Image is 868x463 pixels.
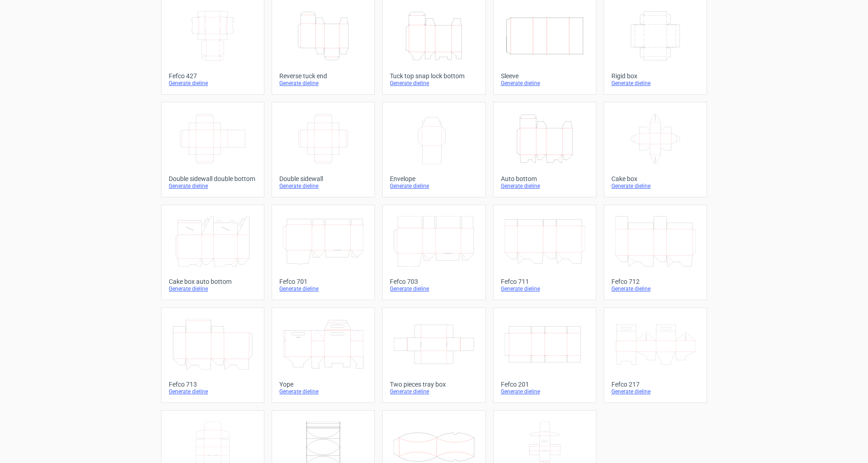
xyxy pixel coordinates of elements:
div: Generate dieline [501,182,589,190]
div: Fefco 703 [390,278,478,285]
div: Generate dieline [501,388,589,395]
div: Fefco 713 [169,381,257,388]
div: Fefco 217 [611,381,699,388]
div: Generate dieline [279,285,367,292]
div: Generate dieline [390,182,478,190]
div: Cake box [611,175,699,182]
div: Sleeve [501,72,589,80]
a: Auto bottomGenerate dieline [493,102,596,197]
a: Double sidewallGenerate dieline [272,102,375,197]
div: Generate dieline [611,80,699,87]
a: Fefco 701Generate dieline [272,205,375,300]
div: Generate dieline [169,388,257,395]
a: Double sidewall double bottomGenerate dieline [161,102,264,197]
div: Cake box auto bottom [169,278,257,285]
div: Generate dieline [501,285,589,292]
div: Generate dieline [611,285,699,292]
div: Fefco 701 [279,278,367,285]
div: Two pieces tray box [390,381,478,388]
div: Generate dieline [611,388,699,395]
div: Generate dieline [390,388,478,395]
div: Tuck top snap lock bottom [390,72,478,80]
div: Generate dieline [501,80,589,87]
div: Generate dieline [279,388,367,395]
a: Fefco 713Generate dieline [161,307,264,403]
div: Auto bottom [501,175,589,182]
a: EnvelopeGenerate dieline [382,102,485,197]
a: Fefco 711Generate dieline [493,205,596,300]
div: Yope [279,381,367,388]
a: Cake box auto bottomGenerate dieline [161,205,264,300]
a: Fefco 712Generate dieline [604,205,707,300]
div: Double sidewall double bottom [169,175,257,182]
div: Fefco 427 [169,72,257,80]
div: Generate dieline [169,80,257,87]
div: Generate dieline [611,182,699,190]
a: Fefco 703Generate dieline [382,205,485,300]
div: Generate dieline [390,285,478,292]
div: Rigid box [611,72,699,80]
div: Reverse tuck end [279,72,367,80]
a: Cake boxGenerate dieline [604,102,707,197]
a: Fefco 201Generate dieline [493,307,596,403]
div: Envelope [390,175,478,182]
div: Generate dieline [279,80,367,87]
div: Fefco 711 [501,278,589,285]
div: Double sidewall [279,175,367,182]
a: Fefco 217Generate dieline [604,307,707,403]
div: Generate dieline [169,285,257,292]
a: Two pieces tray boxGenerate dieline [382,307,485,403]
a: YopeGenerate dieline [272,307,375,403]
div: Generate dieline [279,182,367,190]
div: Fefco 201 [501,381,589,388]
div: Generate dieline [390,80,478,87]
div: Fefco 712 [611,278,699,285]
div: Generate dieline [169,182,257,190]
